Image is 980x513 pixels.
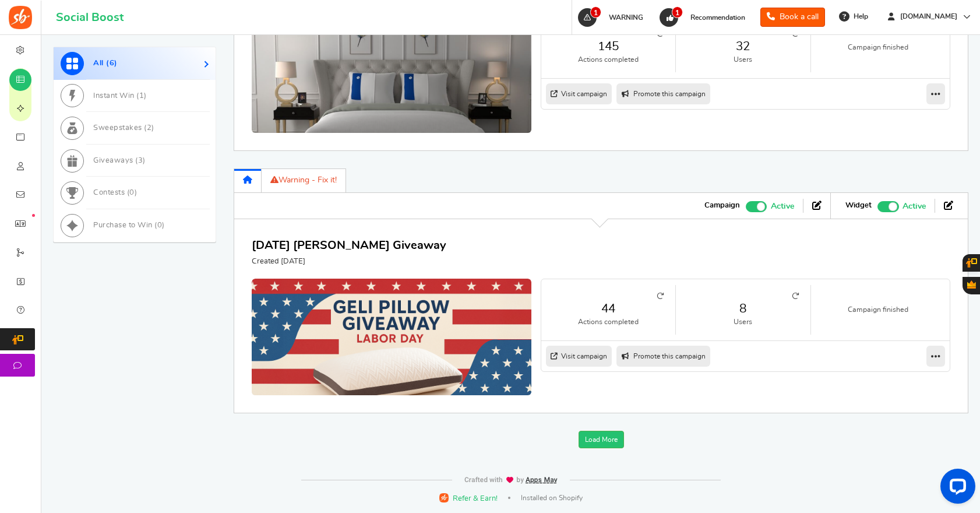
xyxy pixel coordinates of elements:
span: 1 [590,6,601,18]
span: Gratisfaction [967,280,976,289]
a: 145 [553,38,664,55]
span: 2 [147,124,152,132]
small: Actions completed [553,317,664,327]
span: 6 [110,59,115,67]
span: Instant Win ( ) [93,92,147,100]
small: Users [688,55,798,65]
span: Purchase to Win ( ) [93,222,165,229]
span: Help [851,12,868,22]
a: 1 Recommendation [658,8,751,27]
small: Users [688,317,798,327]
a: Warning - Fix it! [262,168,346,192]
a: Book a call [760,8,825,27]
li: Widget activated [837,199,935,213]
small: Campaign finished [823,43,934,52]
a: Visit campaign [546,83,612,104]
span: Giveaways ( ) [93,157,146,164]
span: All ( ) [93,59,118,67]
h1: Social Boost [56,11,124,24]
a: Load More [579,431,624,448]
span: Installed on Shopify [521,493,583,503]
img: Social Boost [9,6,32,29]
a: Visit campaign [546,346,612,367]
span: 0 [129,189,135,196]
a: 8 [688,300,798,317]
iframe: LiveChat chat widget [931,464,980,513]
span: Active [903,200,926,213]
a: Help [834,7,874,26]
a: [DATE] [PERSON_NAME] Giveaway [252,240,446,251]
small: Actions completed [553,55,664,65]
a: 1 WARNING [577,8,649,27]
p: Created [DATE] [252,256,446,267]
a: Promote this campaign [616,346,710,367]
em: New [32,214,35,217]
span: 0 [157,222,163,229]
strong: Campaign [704,201,740,211]
span: | [508,497,510,499]
span: [DOMAIN_NAME] [896,12,962,22]
span: Recommendation [690,14,745,21]
img: img-footer.webp [464,476,558,484]
strong: Widget [845,201,872,211]
a: Refer & Earn! [439,493,498,504]
button: Gratisfaction [963,277,980,294]
span: 1 [672,6,683,18]
a: 44 [553,300,664,317]
span: 3 [138,157,143,164]
small: Campaign finished [823,305,934,315]
span: 1 [139,92,144,100]
span: Sweepstakes ( ) [93,124,154,132]
a: 32 [688,38,798,55]
span: Active [771,200,794,213]
a: Promote this campaign [616,83,710,104]
span: Contests ( ) [93,189,137,196]
span: WARNING [609,14,643,21]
